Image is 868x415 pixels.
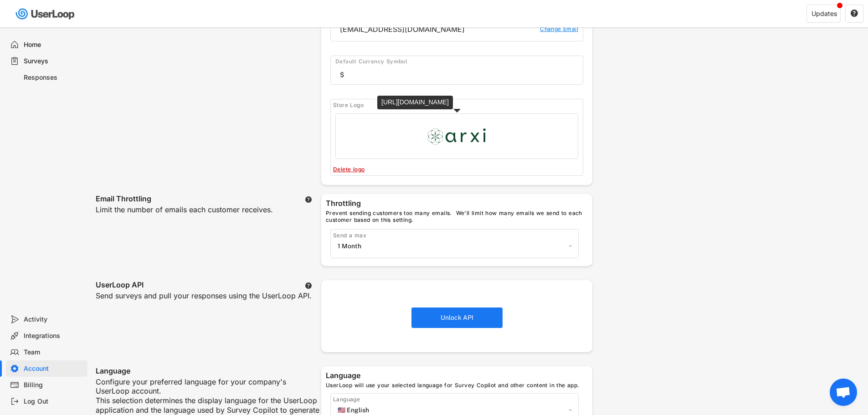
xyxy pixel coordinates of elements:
div: Responses [24,73,84,82]
div: Account [24,364,84,373]
div: Default Currency Symbol [335,58,583,66]
div: [EMAIL_ADDRESS][DOMAIN_NAME] [340,25,535,34]
div: Send a max [333,232,578,239]
text:  [305,195,312,203]
a: Open chat [830,379,857,406]
img: userloop-logo-01.svg [14,5,78,23]
div: Billing [24,381,84,389]
text:  [851,9,858,17]
div: Email Throttling [96,194,151,205]
div: Send surveys and pull your responses using the UserLoop API. [96,291,312,312]
button:  [305,196,312,203]
button: Unlock API [411,307,503,328]
div: Team [24,348,84,357]
div: UserLoop API [96,280,144,291]
text:  [305,282,312,289]
div: Language [326,371,588,382]
button:  [305,282,312,289]
div: Prevent sending customers too many emails. We'll limit how many emails we send to each customer b... [326,210,588,225]
div: Log Out [24,397,84,406]
div: Language [333,396,578,403]
div: Limit the number of emails each customer receives. [96,205,273,226]
div: Updates [812,10,837,17]
div: Throttling [326,199,588,210]
div: UserLoop will use your selected language for Survey Copilot and other content in the app. [326,382,588,389]
div: Surveys [24,57,84,66]
div: Integrations [24,332,84,340]
div: Change Email [540,26,578,35]
div: Activity [24,315,84,324]
div: Language [96,366,130,377]
div: Delete logo [333,166,465,173]
div: Store Logo [333,102,583,109]
input: $ [340,68,583,82]
button:  [850,10,858,18]
div: Home [24,41,84,49]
